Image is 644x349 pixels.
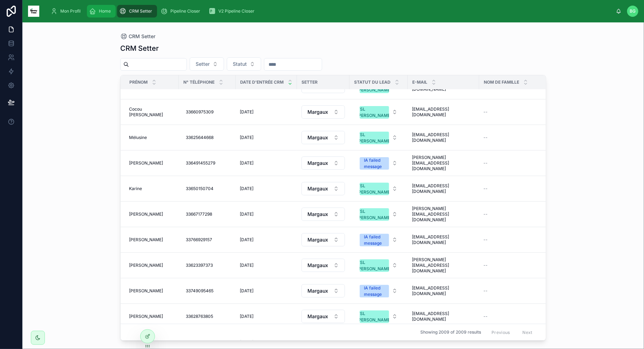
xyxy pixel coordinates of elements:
a: [PERSON_NAME] [129,288,175,294]
div: IA failed message [364,234,385,246]
span: Margaux [307,211,328,218]
button: Select Button [354,154,403,173]
a: [PERSON_NAME] [129,263,175,268]
span: -- [483,237,488,243]
a: Home [87,5,116,18]
span: Date d'entrée CRM [240,79,284,85]
span: Cocou [PERSON_NAME] [129,106,175,118]
a: -- [483,288,578,294]
span: Margaux [307,109,328,116]
button: Select Button [354,307,403,326]
span: 33667177298 [186,211,212,217]
span: [DATE] [240,109,253,115]
button: Select Button [301,182,345,195]
span: [PERSON_NAME] [129,288,163,294]
div: IA failed message [364,157,385,170]
span: 33623397373 [186,263,213,268]
a: CRM Setter [120,33,155,40]
a: [DATE] [240,237,293,243]
span: Nom de famille [484,79,519,85]
span: [PERSON_NAME] [129,160,163,166]
a: Karine [129,186,175,191]
span: Mon Profil [60,8,81,14]
span: V2 Pipeline Closer [218,8,255,14]
a: Select Button [354,256,404,275]
span: [DATE] [240,186,253,191]
a: 33625644668 [183,132,231,143]
a: Select Button [354,128,404,147]
a: [PERSON_NAME][EMAIL_ADDRESS][DOMAIN_NAME] [412,206,475,223]
span: -- [483,314,488,319]
span: Margaux [307,160,328,167]
span: CRM Setter [129,8,152,14]
a: [DATE] [240,314,293,319]
span: [PERSON_NAME] [129,211,163,217]
a: V2 Pipeline Closer [206,5,259,18]
a: 33660975309 [183,106,231,118]
span: [EMAIL_ADDRESS][DOMAIN_NAME] [412,183,475,194]
a: Select Button [354,230,404,250]
span: Home [99,8,111,14]
div: VSL [PERSON_NAME] [357,106,392,119]
a: 336491455279 [183,158,231,169]
a: [EMAIL_ADDRESS][DOMAIN_NAME] [412,285,475,296]
span: Margaux [307,134,328,141]
div: VSL [PERSON_NAME] [357,259,392,272]
span: Statut du lead [354,79,391,85]
a: Select Button [301,105,345,119]
span: 33749095465 [186,288,213,294]
h1: CRM Setter [120,43,159,53]
div: VSL [PERSON_NAME] [357,132,392,144]
a: [DATE] [240,211,293,217]
a: Mon Profil [48,5,86,18]
a: [DATE] [240,186,293,191]
a: [EMAIL_ADDRESS][DOMAIN_NAME] [412,311,475,322]
span: Margaux [307,287,328,294]
button: Select Button [354,205,403,224]
a: Select Button [301,258,345,272]
a: Select Button [354,307,404,326]
a: [DATE] [240,160,293,166]
button: Select Button [301,284,345,298]
a: -- [483,160,578,166]
a: Select Button [354,179,404,198]
div: VSL [PERSON_NAME] [357,310,392,323]
div: scrollable content [45,4,616,19]
a: Select Button [301,156,345,170]
a: [EMAIL_ADDRESS][DOMAIN_NAME] [412,132,475,143]
button: Select Button [301,105,345,119]
a: [PERSON_NAME] [129,314,175,319]
button: Select Button [354,179,403,198]
a: [EMAIL_ADDRESS][DOMAIN_NAME] [412,106,475,118]
span: Statut [233,61,247,68]
span: [DATE] [240,211,253,217]
span: Setter [301,79,318,85]
button: Select Button [301,156,345,170]
a: Select Button [301,309,345,323]
a: Select Button [301,233,345,247]
span: 336491455279 [186,160,215,166]
a: -- [483,211,578,217]
button: Select Button [301,259,345,272]
a: Select Button [301,182,345,196]
a: 33650150704 [183,183,231,194]
a: 33749095465 [183,285,231,296]
a: [PERSON_NAME][EMAIL_ADDRESS][DOMAIN_NAME] [412,257,475,274]
span: Margaux [307,236,328,243]
a: Pipeline Closer [158,5,205,18]
span: Pipeline Closer [170,8,200,14]
a: Select Button [301,284,345,298]
a: 33667177298 [183,209,231,220]
a: 33623397373 [183,260,231,271]
span: [DATE] [240,263,253,268]
a: Select Button [354,204,404,224]
span: [PERSON_NAME] [129,314,163,319]
button: Select Button [301,310,345,323]
a: Select Button [354,281,404,301]
span: N° Téléphone [183,79,215,85]
span: -- [483,135,488,140]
